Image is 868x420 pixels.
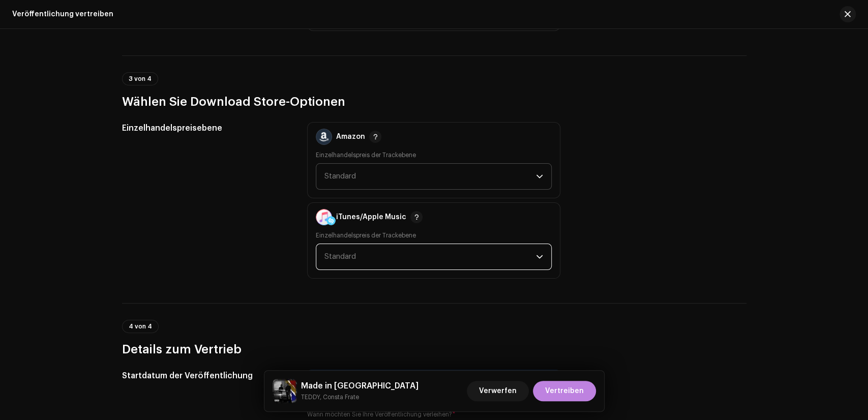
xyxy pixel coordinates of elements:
[336,213,406,221] div: iTunes/Apple Music
[324,253,356,260] span: Standard
[467,381,529,401] button: Verwerfen
[12,10,113,18] div: Veröffentlichung vertreiben
[316,151,416,159] label: Einzelhandelspreis der Trackebene
[536,164,543,189] div: dropdown trigger
[307,410,560,418] label: Wann möchten Sie Ihre Veröffentlichung verleihen?
[301,380,418,392] h5: Made in Romania
[336,133,365,141] div: Amazon
[301,392,418,402] small: Made in Romania
[533,381,596,401] button: Vertreiben
[122,94,746,110] h3: Wählen Sie Download Store-Optionen
[273,379,297,403] img: b05648f4-79c4-4067-a114-d27a9fa8560a
[536,244,543,269] div: dropdown trigger
[324,244,536,269] span: Standard
[122,341,746,357] h3: Details zum Vertrieb
[122,122,291,134] h5: Einzelhandelspreisebene
[479,381,517,401] span: Verwerfen
[324,172,356,180] span: Standard
[129,323,152,329] span: 4 von 4
[324,164,536,189] span: Standard
[122,370,291,382] h5: Startdatum der Veröffentlichung
[545,381,584,401] span: Vertreiben
[316,231,416,239] label: Einzelhandelspreis der Trackebene
[129,76,152,82] span: 3 von 4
